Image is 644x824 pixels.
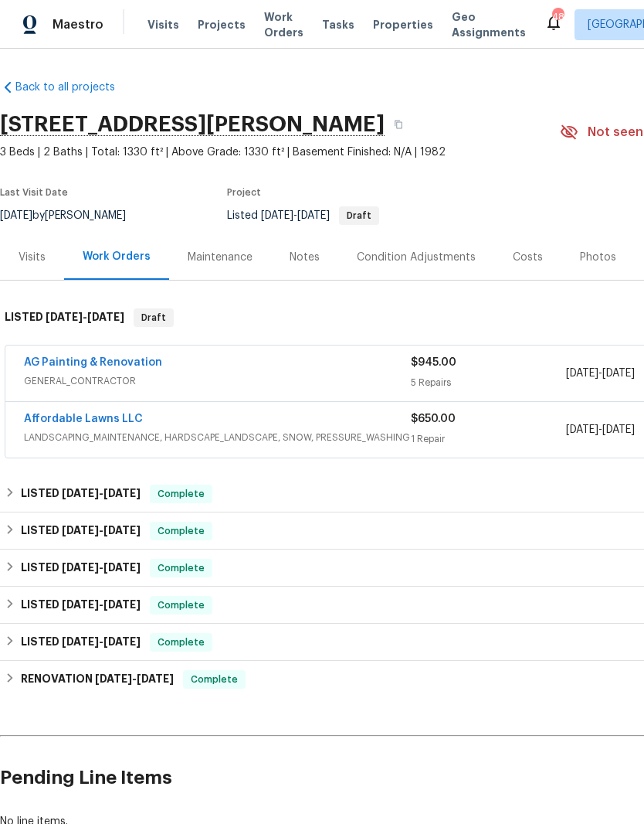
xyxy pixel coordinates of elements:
span: Complete [151,598,211,613]
span: - [261,210,330,221]
h6: LISTED [21,522,141,540]
a: AG Painting & Renovation [24,357,162,368]
span: Complete [185,672,244,687]
span: - [566,366,635,381]
div: 5 Repairs [411,375,565,390]
span: [DATE] [566,424,598,435]
h6: RENOVATION [21,670,174,689]
h6: LISTED [21,485,141,503]
h6: LISTED [21,559,141,577]
span: Projects [198,17,246,32]
h6: LISTED [21,596,141,615]
span: - [62,636,141,647]
span: [DATE] [602,368,635,379]
span: Listed [227,210,379,221]
span: Draft [341,211,378,220]
span: [DATE] [46,312,83,322]
button: Copy Address [385,111,412,138]
span: Visits [147,17,179,32]
span: - [46,312,124,322]
div: Work Orders [83,249,151,264]
span: Complete [151,523,211,539]
span: [DATE] [103,525,141,536]
span: [DATE] [103,636,141,647]
span: [DATE] [103,599,141,610]
span: Complete [151,560,211,576]
span: Complete [151,635,211,650]
span: $945.00 [411,357,456,368]
span: [DATE] [103,488,141,499]
a: Affordable Lawns LLC [24,414,143,424]
span: [DATE] [103,562,141,573]
div: Visits [19,250,46,265]
span: - [62,488,141,499]
span: [DATE] [62,562,99,573]
span: Project [227,188,261,197]
span: [DATE] [602,424,635,435]
span: Draft [135,310,172,325]
span: - [62,599,141,610]
div: Photos [580,250,616,265]
span: Tasks [322,19,354,30]
span: [DATE] [137,673,174,684]
span: Properties [373,17,433,32]
span: [DATE] [87,312,124,322]
div: Maintenance [188,250,253,265]
span: [DATE] [261,210,293,221]
span: Geo Assignments [452,9,526,40]
div: 1 Repair [411,431,565,447]
span: [DATE] [566,368,598,379]
div: 48 [552,9,563,25]
span: Maestro [53,17,103,32]
h6: LISTED [21,633,141,652]
span: [DATE] [62,636,99,647]
span: Complete [151,486,211,502]
span: [DATE] [62,525,99,536]
span: LANDSCAPING_MAINTENANCE, HARDSCAPE_LANDSCAPE, SNOW, PRESSURE_WASHING [24,430,411,445]
span: - [95,673,174,684]
span: [DATE] [95,673,132,684]
span: $650.00 [411,414,456,424]
span: [DATE] [62,488,99,499]
div: Condition Adjustments [357,250,476,265]
span: - [62,562,141,573]
div: Costs [513,250,543,265]
span: Work Orders [264,9,303,40]
span: - [566,422,635,438]
div: Notes [290,250,320,265]
span: GENERAL_CONTRACTOR [24,373,411,389]
span: [DATE] [62,599,99,610]
span: - [62,525,141,536]
h6: LISTED [5,308,124,327]
span: [DATE] [297,210,330,221]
